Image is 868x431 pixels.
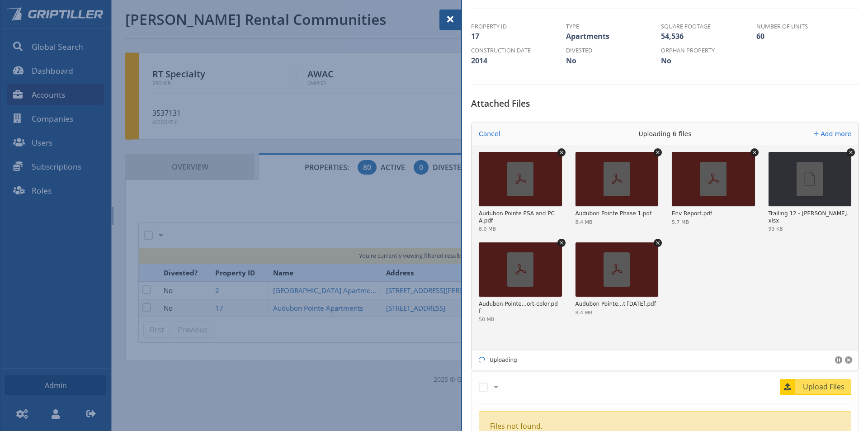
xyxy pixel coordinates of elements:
span: 60 [756,31,764,41]
button: Remove file [557,239,566,247]
div: 93 KB [769,227,783,232]
span: Add more [821,130,851,137]
div: Audubon Pointe Phase 1.pdf [576,210,652,218]
div: Trailing 12 - Berger AP.xlsx [769,210,849,224]
div: Uploading [472,350,519,370]
div: Audubon Pointe ESA and PCA.pdf [479,210,560,224]
span: 54,536 [661,31,684,41]
div: 5.7 MB [672,220,689,225]
th: Property ID [471,22,566,31]
span: 17 [471,31,479,41]
div: Audubon Pointe - Phase I and Site assessment report-color.pdf [479,301,560,315]
div: Uploading 6 files [597,123,733,145]
div: 8.4 MB [576,310,593,315]
div: 50 MB [479,317,495,322]
button: Pause [835,356,842,364]
div: 8.0 MB [479,227,496,232]
th: Square Footage [661,22,756,31]
th: Construction Date [471,46,566,55]
th: Type [566,22,661,31]
div: 8.4 MB [576,220,593,225]
th: Divested [566,46,661,55]
button: Remove file [847,148,855,156]
button: Remove file [557,148,566,156]
th: Number of Units [756,22,851,31]
span: Apartments [566,31,609,41]
button: Remove file [654,148,662,156]
div: Env Report.pdf [672,210,712,218]
span: 2014 [471,56,487,66]
div: Uploading [490,357,517,363]
button: Remove file [750,148,759,156]
span: No [566,56,576,66]
button: Remove file [654,239,662,247]
div: Audubon Pointe Env. Assessment Report 8.28.13.pdf [576,301,656,308]
a: Upload Files [780,379,851,395]
button: Add more files [810,128,855,140]
button: Cancel [845,356,852,364]
h5: Attached Files [471,99,859,115]
span: No [661,56,671,66]
button: Cancel [476,128,503,140]
span: Upload Files [797,381,851,392]
div: Uppy Dashboard [472,122,859,371]
th: Orphan Property [661,46,756,55]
